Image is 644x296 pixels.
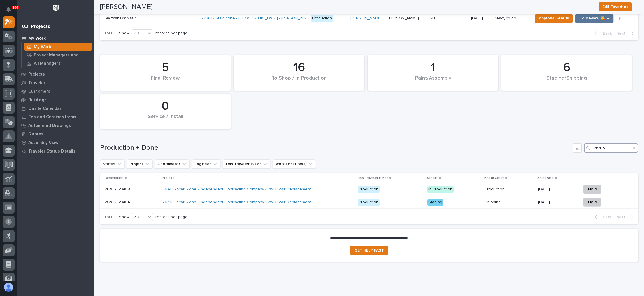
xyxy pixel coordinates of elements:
[388,15,420,21] p: [PERSON_NAME]
[350,246,388,255] a: GET HELP FAST
[511,60,622,75] div: 6
[34,61,61,66] p: All Managers
[614,214,638,220] button: Next
[17,130,94,138] a: Quotes
[243,75,355,87] div: To Shop / In Production
[3,3,15,15] button: Notifications
[100,3,153,11] h2: [PERSON_NAME]
[28,80,48,86] p: Travelers
[471,16,490,21] p: [DATE]
[110,75,221,87] div: Final Review
[28,36,46,41] p: My Work
[17,147,94,155] a: Traveler Status Details
[105,175,123,181] p: Description
[350,16,382,21] a: [PERSON_NAME]
[110,99,221,113] div: 0
[34,53,90,58] p: Project Managers and Engineers
[17,78,94,87] a: Travelers
[132,30,146,36] div: 30
[28,115,76,120] p: Fab and Coatings Items
[28,89,50,94] p: Customers
[100,12,638,25] tr: Switchback StairSwitchback Stair 27201 - Stair Zone - [GEOGRAPHIC_DATA] - [PERSON_NAME] Shop Prod...
[105,200,158,205] p: WVU - Stair A
[426,15,439,21] p: [DATE]
[223,159,270,169] button: This Traveler is For
[484,175,504,181] p: Ball In Court
[51,3,61,13] img: Workspace Logo
[535,14,573,23] button: Approval Status
[538,200,576,205] p: [DATE]
[599,2,632,11] button: Edit Favorites
[17,113,94,121] a: Fab and Coatings Items
[358,199,380,206] div: Production
[17,34,94,42] a: My Work
[590,214,614,220] button: Back
[28,132,43,137] p: Quotes
[119,31,129,36] p: Show
[588,199,597,206] span: Hold
[495,15,517,21] p: ready to go
[7,7,15,16] div: Notifications100
[105,15,137,21] p: Switchback Stair
[100,159,125,169] button: Status
[17,70,94,78] a: Projects
[155,31,188,36] p: records per page
[599,214,612,220] span: Back
[511,75,622,87] div: Staging/Shipping
[602,3,628,10] span: Edit Favorites
[162,175,174,181] p: Project
[427,175,438,181] p: Status
[584,143,638,153] input: Search
[22,24,50,30] div: 02. Projects
[17,87,94,96] a: Customers
[616,214,629,220] span: Next
[537,175,554,181] p: Ship Date
[311,15,333,22] div: Production
[100,183,638,196] tr: WVU - Stair B26413 - Stair Zone - Independent Contracting Company - WVU Stair Replacement Product...
[485,199,502,205] p: Shipping
[192,159,220,169] button: Engineer
[162,187,311,192] a: 26413 - Stair Zone - Independent Contracting Company - WVU Stair Replacement
[616,31,629,36] span: Next
[377,75,489,87] div: Paint/Assembly
[575,14,614,23] button: To Review 👨‍🏭 →
[580,15,609,22] span: To Review 👨‍🏭 →
[100,144,570,152] h1: Production + Done
[358,186,380,193] div: Production
[588,186,597,193] span: Hold
[583,198,601,207] button: Hold
[583,185,601,194] button: Hold
[28,106,61,111] p: Onsite Calendar
[538,187,576,192] p: [DATE]
[599,31,612,36] span: Back
[100,196,638,209] tr: WVU - Stair A26413 - Stair Zone - Independent Contracting Company - WVU Stair Replacement Product...
[243,60,355,75] div: 16
[17,104,94,113] a: Onsite Calendar
[28,140,58,145] p: Assembly View
[273,159,316,169] button: Work Location(s)
[201,16,323,21] a: 27201 - Stair Zone - [GEOGRAPHIC_DATA] - [PERSON_NAME] Shop
[162,200,311,205] a: 26413 - Stair Zone - Independent Contracting Company - WVU Stair Replacement
[110,60,221,75] div: 5
[22,51,94,59] a: Project Managers and Engineers
[22,59,94,67] a: All Managers
[17,96,94,104] a: Buildings
[34,44,51,50] p: My Work
[485,186,506,192] p: Production
[155,215,188,220] p: records per page
[100,210,117,224] p: 1 of 1
[132,214,146,220] div: 30
[105,187,158,192] p: WVU - Stair B
[119,215,129,220] p: Show
[427,186,454,193] div: In Production
[17,121,94,130] a: Automated Drawings
[427,199,443,206] div: Staging
[28,149,75,154] p: Traveler Status Details
[357,175,388,181] p: This Traveler is For
[28,72,45,77] p: Projects
[3,281,15,293] button: users-avatar
[110,114,221,126] div: Service / Install
[127,159,153,169] button: Project
[377,60,489,75] div: 1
